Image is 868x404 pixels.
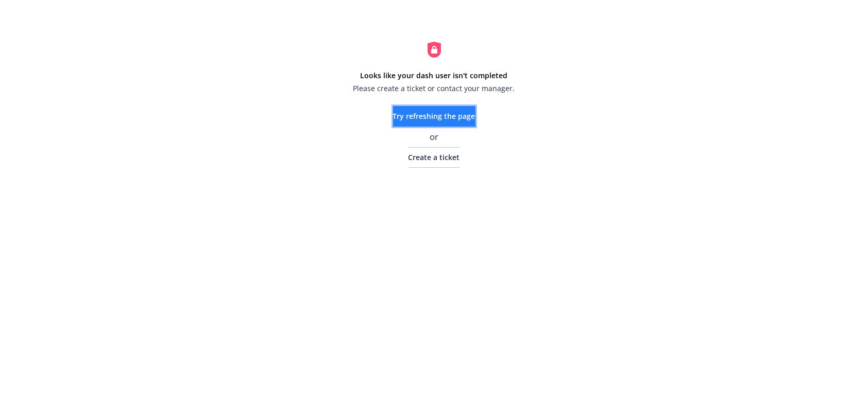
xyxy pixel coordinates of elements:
span: Please create a ticket or contact your manager. [353,83,515,94]
strong: Looks like your dash user isn't completed [361,71,508,80]
a: Create a ticket [409,147,460,168]
button: Try refreshing the page [393,106,475,127]
span: Try refreshing the page [393,111,475,121]
span: or [430,131,438,143]
span: Create a ticket [409,152,460,162]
